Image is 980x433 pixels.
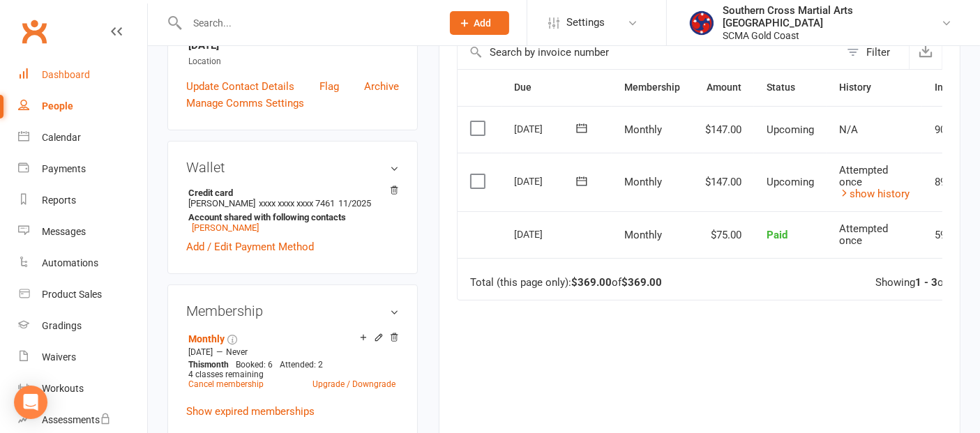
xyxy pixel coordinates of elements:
[18,310,147,342] a: Gradings
[188,188,392,198] strong: Credit card
[566,7,605,38] span: Settings
[17,14,52,49] a: Clubworx
[723,4,941,29] div: Southern Cross Martial Arts [GEOGRAPHIC_DATA]
[188,212,392,222] strong: Account shared with following contacts
[319,78,339,95] a: Flag
[839,222,888,247] span: Attempted once
[186,405,315,418] a: Show expired memberships
[458,36,840,69] input: Search by invoice number
[42,226,86,237] div: Messages
[470,277,662,289] div: Total (this page only): of
[183,13,432,33] input: Search...
[624,229,662,241] span: Monthly
[188,333,225,344] a: Monthly
[450,11,509,35] button: Add
[18,91,147,122] a: People
[280,360,323,370] span: Attended: 2
[42,163,86,174] div: Payments
[188,360,204,370] span: This
[188,370,264,379] span: 4 classes remaining
[693,106,754,153] td: $147.00
[42,414,111,425] div: Assessments
[693,211,754,259] td: $75.00
[767,123,814,136] span: Upcoming
[18,279,147,310] a: Product Sales
[18,342,147,373] a: Waivers
[514,118,578,139] div: [DATE]
[18,122,147,153] a: Calendar
[186,78,294,95] a: Update Contact Details
[571,276,612,289] strong: $369.00
[839,188,910,200] a: show history
[236,360,273,370] span: Booked: 6
[42,100,73,112] div: People
[502,70,612,105] th: Due
[186,160,399,175] h3: Wallet
[188,55,399,68] div: Location
[612,70,693,105] th: Membership
[185,360,232,370] div: month
[474,17,492,29] span: Add
[42,289,102,300] div: Product Sales
[621,276,662,289] strong: $369.00
[693,70,754,105] th: Amount
[18,185,147,216] a: Reports
[18,248,147,279] a: Automations
[42,69,90,80] div: Dashboard
[42,257,98,268] div: Automations
[186,185,399,235] li: [PERSON_NAME]
[364,78,399,95] a: Archive
[18,153,147,185] a: Payments
[42,383,84,394] div: Workouts
[514,170,578,192] div: [DATE]
[624,176,662,188] span: Monthly
[188,347,213,357] span: [DATE]
[18,59,147,91] a: Dashboard
[186,303,399,319] h3: Membership
[312,379,395,389] a: Upgrade / Downgrade
[839,164,888,188] span: Attempted once
[767,176,814,188] span: Upcoming
[338,198,371,208] span: 11/2025
[226,347,248,357] span: Never
[754,70,827,105] th: Status
[14,386,47,419] div: Open Intercom Messenger
[723,29,941,42] div: SCMA Gold Coast
[42,132,81,143] div: Calendar
[827,70,922,105] th: History
[188,379,264,389] a: Cancel membership
[185,347,399,358] div: —
[624,123,662,136] span: Monthly
[767,229,787,241] span: Paid
[18,373,147,404] a: Workouts
[192,222,259,233] a: [PERSON_NAME]
[866,44,890,61] div: Filter
[42,351,76,363] div: Waivers
[514,223,578,245] div: [DATE]
[42,195,76,206] div: Reports
[18,216,147,248] a: Messages
[693,153,754,211] td: $147.00
[840,36,909,69] button: Filter
[186,238,314,255] a: Add / Edit Payment Method
[259,198,335,208] span: xxxx xxxx xxxx 7461
[915,276,937,289] strong: 1 - 3
[688,9,716,37] img: thumb_image1620786302.png
[186,95,304,112] a: Manage Comms Settings
[42,320,82,331] div: Gradings
[839,123,858,136] span: N/A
